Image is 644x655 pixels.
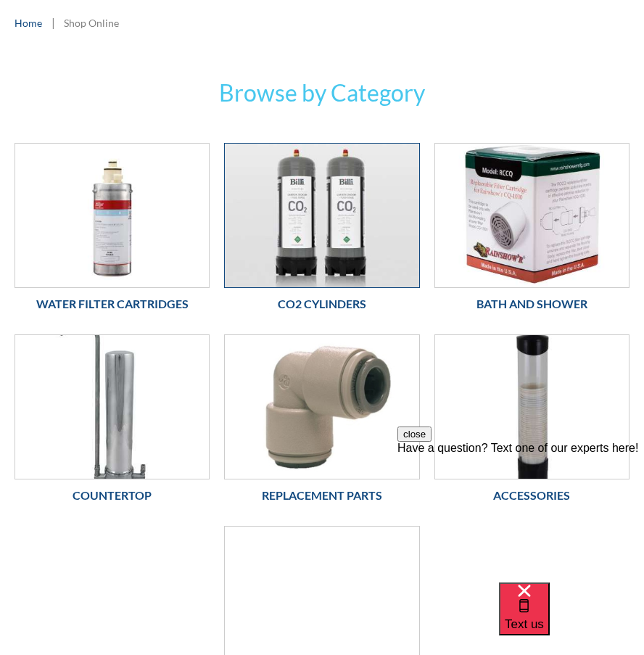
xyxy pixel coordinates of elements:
[64,15,119,30] div: Shop Online
[15,143,210,320] a: Water Filter CartridgesWater Filter Cartridges
[224,143,419,320] a: Co2 CylindersCo2 Cylinders
[224,295,419,313] h6: Co2 Cylinders
[15,15,42,30] a: Home
[49,14,57,31] div: |
[499,582,644,655] iframe: podium webchat widget bubble
[435,144,629,287] img: Bath and Shower
[15,334,210,511] a: CountertopCountertop
[435,335,629,479] img: Accessories
[15,487,210,504] h6: Countertop
[224,334,419,511] a: Replacement PartsReplacement Parts
[434,295,629,313] h6: Bath and Shower
[225,335,418,479] img: Replacement Parts
[15,144,209,287] img: Water Filter Cartridges
[225,144,418,287] img: Co2 Cylinders
[434,334,629,511] a: AccessoriesAccessories
[224,487,419,504] h6: Replacement Parts
[434,143,629,320] a: Bath and ShowerBath and Shower
[15,335,209,479] img: Countertop
[397,427,644,601] iframe: podium webchat widget prompt
[15,295,210,313] h6: Water Filter Cartridges
[39,75,605,110] h3: Browse by Category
